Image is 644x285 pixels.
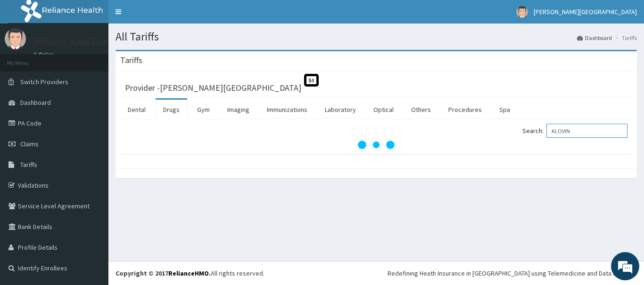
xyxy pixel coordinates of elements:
img: User Image [5,28,26,49]
p: [PERSON_NAME][GEOGRAPHIC_DATA] [33,38,173,47]
span: Claims [20,140,39,148]
a: Dental [120,100,153,119]
span: Switch Providers [20,78,68,86]
div: Redefining Heath Insurance in [GEOGRAPHIC_DATA] using Telemedicine and Data Science! [388,269,637,278]
h3: Tariffs [120,56,142,64]
a: Laboratory [317,100,363,119]
a: Procedures [441,100,489,119]
h3: Provider - [PERSON_NAME][GEOGRAPHIC_DATA] [125,84,301,92]
span: [PERSON_NAME][GEOGRAPHIC_DATA] [534,8,637,16]
footer: All rights reserved. [108,261,644,285]
a: Spa [492,100,518,119]
a: Gym [190,100,217,119]
textarea: Type your message and hit 'Enter' [5,187,180,220]
div: Minimize live chat window [155,5,177,27]
span: St [304,74,319,87]
img: User Image [516,6,528,18]
h1: All Tariffs [116,31,637,43]
li: Tariffs [613,34,637,42]
div: Chat with us now [49,53,158,65]
a: Others [404,100,438,119]
strong: Copyright © 2017 . [116,269,211,277]
a: Immunizations [259,100,315,119]
a: Optical [366,100,401,119]
img: d_794563401_company_1708531726252_794563401 [17,47,38,71]
a: Imaging [220,100,257,119]
span: Dashboard [20,98,51,107]
span: We're online! [55,84,130,179]
a: Drugs [156,100,187,119]
a: Online [33,51,56,58]
span: Tariffs [20,160,37,169]
input: Search: [546,124,627,138]
a: RelianceHMO [168,269,209,277]
svg: audio-loading [357,126,395,164]
a: Dashboard [577,34,612,42]
label: Search: [522,124,627,138]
